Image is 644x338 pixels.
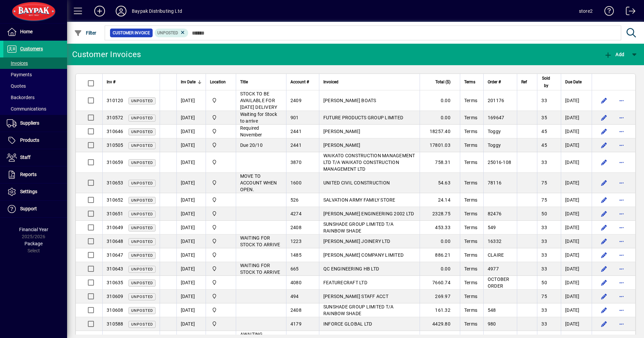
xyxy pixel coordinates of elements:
[323,98,376,103] span: [PERSON_NAME] BOATS
[464,211,477,216] span: Terms
[561,290,592,303] td: [DATE]
[323,239,390,244] span: [PERSON_NAME] JOINERY LTD
[561,276,592,290] td: [DATE]
[107,307,123,313] span: 310608
[541,142,547,148] span: 45
[616,250,627,260] button: More options
[181,78,202,86] div: Inv Date
[290,78,315,86] div: Account #
[131,308,153,313] span: Unposted
[323,115,403,120] span: FUTURE PRODUCTS GROUP LIMITED
[616,126,627,137] button: More options
[323,266,379,271] span: QC ENGINEERING HB LTD
[210,251,232,259] span: Baypak - Onekawa
[20,189,37,194] span: Settings
[323,180,390,185] span: UNITED CIVIL CONSTRUCTION
[210,279,232,286] span: Baypak - Onekawa
[110,5,132,17] button: Profile
[290,280,302,285] span: 4080
[176,173,206,193] td: [DATE]
[210,238,232,245] span: Baypak - Onekawa
[3,183,67,200] a: Settings
[561,111,592,125] td: [DATE]
[210,196,232,204] span: Baypak - Onekawa
[602,48,626,60] button: Add
[290,98,302,103] span: 2409
[107,266,123,271] span: 310643
[541,180,547,185] span: 75
[176,111,206,125] td: [DATE]
[107,129,123,134] span: 310646
[240,78,248,86] span: Title
[599,263,609,274] button: Edit
[541,211,547,216] span: 50
[599,222,609,233] button: Edit
[420,193,460,207] td: 24.14
[107,78,156,86] div: Inv #
[3,201,67,217] a: Support
[561,207,592,221] td: [DATE]
[541,75,557,89] div: Sold by
[290,180,302,185] span: 1600
[20,155,31,160] span: Staff
[464,239,477,244] span: Terms
[521,78,533,86] div: Ref
[541,239,547,244] span: 33
[323,304,394,316] span: SUNSHADE GROUP LIMITED T/A RAINBOW SHADE
[20,29,33,34] span: Home
[424,78,457,86] div: Total ($)
[541,75,551,89] span: Sold by
[541,225,547,230] span: 33
[464,294,477,299] span: Terms
[599,157,609,168] button: Edit
[464,142,477,148] span: Terms
[113,30,150,36] span: Customer Invoice
[131,240,153,244] span: Unposted
[599,112,609,123] button: Edit
[3,166,67,183] a: Reports
[20,206,37,211] span: Support
[3,132,67,149] a: Products
[131,99,153,103] span: Unposted
[616,222,627,233] button: More options
[420,152,460,173] td: 758.31
[420,248,460,262] td: 886.21
[20,137,39,143] span: Products
[323,321,372,327] span: INFORCE GLOBAL LTD
[290,160,302,165] span: 3870
[7,106,46,112] span: Communications
[3,80,67,92] a: Quotes
[616,208,627,219] button: More options
[107,252,123,258] span: 310647
[290,252,302,258] span: 1485
[488,225,496,230] span: 549
[488,78,501,86] span: Order #
[176,207,206,221] td: [DATE]
[176,90,206,111] td: [DATE]
[131,181,153,185] span: Unposted
[541,280,547,285] span: 50
[210,179,232,186] span: Baypak - Onekawa
[420,235,460,248] td: 0.00
[290,142,302,148] span: 2441
[290,211,302,216] span: 4274
[616,305,627,315] button: More options
[616,277,627,288] button: More options
[107,78,115,86] span: Inv #
[131,161,153,165] span: Unposted
[599,291,609,302] button: Edit
[541,129,547,134] span: 45
[3,115,67,132] a: Suppliers
[3,103,67,115] a: Communications
[464,197,477,203] span: Terms
[599,195,609,205] button: Edit
[561,90,592,111] td: [DATE]
[541,252,547,258] span: 33
[599,319,609,329] button: Edit
[157,31,178,35] span: Unposted
[323,221,394,234] span: SUNSHADE GROUP LIMITED T/A RAINBOW SHADE
[464,160,477,165] span: Terms
[488,211,501,216] span: 82476
[210,97,232,104] span: Baypak - Onekawa
[488,98,504,103] span: 201176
